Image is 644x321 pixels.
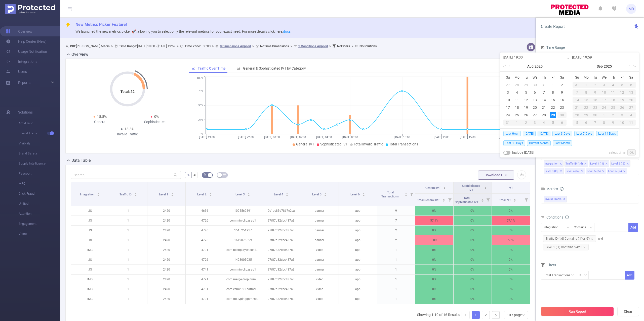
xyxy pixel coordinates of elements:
td: September 29, 2025 [582,111,591,119]
span: Video [19,229,60,239]
li: 2 [482,311,490,319]
span: Invalid Traffic [19,128,60,138]
td: September 17, 2025 [600,96,609,104]
div: Level 4 (l4) [566,168,580,175]
a: Next month (PageDown) [627,61,631,71]
div: 6 [532,89,538,95]
a: 1 [472,311,479,319]
td: October 4, 2025 [627,111,636,119]
a: Users [6,67,27,77]
th: Thu [609,74,618,81]
td: September 19, 2025 [618,96,627,104]
tspan: Total: 32 [120,90,135,94]
div: 25 [609,104,618,111]
td: July 28, 2025 [512,81,521,89]
th: Fri [618,74,627,81]
th: Mon [512,74,521,81]
th: Thu [539,74,548,81]
div: Level 6 (l6) [608,168,622,175]
td: September 4, 2025 [539,119,548,126]
i: icon: close [559,163,562,166]
span: Time Range [541,45,565,49]
span: Su [503,75,512,80]
td: September 16, 2025 [591,96,600,104]
span: Sa [627,75,636,80]
td: July 31, 2025 [539,81,548,89]
i: icon: close [560,170,562,173]
div: Contains [574,223,590,232]
div: 14 [573,97,582,103]
div: 4 [627,112,636,118]
div: 1 [582,82,591,88]
td: August 19, 2025 [521,104,531,111]
th: Wed [600,74,609,81]
td: August 25, 2025 [512,111,521,119]
a: Last year (Control + left) [502,61,509,71]
div: 18 [514,104,520,111]
span: Passport [19,169,60,179]
div: 16 [591,97,600,103]
td: August 14, 2025 [539,96,548,104]
th: Sat [557,74,567,81]
span: Th [539,75,548,80]
li: Level 1 (l1) [589,160,609,167]
td: September 1, 2025 [512,119,521,126]
span: Unified [19,199,60,209]
div: Integration [545,160,558,167]
div: 20 [532,104,538,111]
a: Usage Notification [6,46,47,57]
span: Fr [618,75,627,80]
td: September 6, 2025 [557,119,567,126]
span: General & Sophisticated IVT by Category [243,66,306,70]
td: September 5, 2025 [618,81,627,89]
a: Sep [596,61,603,71]
td: August 10, 2025 [503,96,512,104]
span: > [211,44,215,48]
span: Fr [548,75,557,80]
td: October 1, 2025 [600,111,609,119]
span: We [531,75,540,80]
div: 2 [591,82,600,88]
td: September 8, 2025 [582,89,591,96]
div: 24 [505,112,511,118]
div: Level 1 (l1) [590,160,604,167]
div: 2 [609,112,618,118]
td: August 9, 2025 [557,89,567,96]
th: Tue [591,74,600,81]
th: Tue [521,74,531,81]
span: Sa [557,75,567,80]
td: August 4, 2025 [512,89,521,96]
th: Fri [548,74,557,81]
div: 15 [582,97,591,103]
td: October 2, 2025 [609,111,618,119]
a: select time [609,148,625,157]
div: 17 [600,97,609,103]
li: Integration [544,160,563,167]
div: 22 [550,104,556,111]
div: Level 5 (l5) [587,168,601,175]
td: August 30, 2025 [557,111,567,119]
button: Run Report [541,307,614,316]
span: Create Report [541,24,565,29]
span: > [175,44,180,48]
li: Traffic ID (tid) [565,160,588,167]
tspan: 50% [198,104,203,107]
i: icon: close [605,163,608,166]
td: September 3, 2025 [531,119,540,126]
div: 28 [573,112,582,118]
td: August 6, 2025 [531,89,540,96]
td: August 24, 2025 [503,111,512,119]
td: October 9, 2025 [609,119,618,126]
span: MD [629,4,634,14]
span: Tu [521,75,531,80]
div: 28 [541,112,547,118]
td: October 3, 2025 [618,111,627,119]
i: icon: line-chart [191,67,195,70]
span: Visibility [19,138,60,148]
td: September 2, 2025 [591,81,600,89]
span: Brand Safety [19,148,60,158]
td: September 22, 2025 [582,104,591,111]
span: Solutions [18,107,33,117]
span: Engagement [19,219,60,229]
a: Next year (Control + right) [630,61,637,71]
